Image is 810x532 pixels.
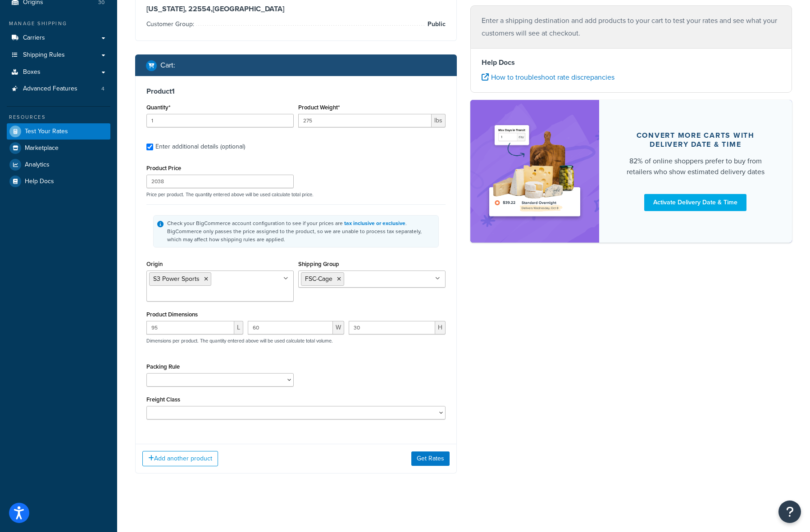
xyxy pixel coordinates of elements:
[146,5,446,14] h3: [US_STATE], 22554 , [GEOGRAPHIC_DATA]
[298,104,340,111] label: Product Weight*
[146,261,163,267] label: Origin
[621,131,770,149] div: Convert more carts with delivery date & time
[7,47,110,63] a: Shipping Rules
[482,14,781,40] p: Enter a shipping destination and add products to your cart to test your rates and see what your c...
[144,191,448,198] p: Price per product. The quantity entered above will be used calculate total price.
[234,321,243,334] span: L
[144,338,333,344] p: Dimensions per product. The quantity entered above will be used calculate total volume.
[142,451,218,466] button: Add another product
[778,500,801,523] button: Open Resource Center
[298,114,432,127] input: 0.00
[146,114,294,127] input: 0.0
[7,123,110,140] a: Test Your Rates
[7,157,110,173] a: Analytics
[146,87,446,96] h3: Product 1
[344,219,405,227] a: tax inclusive or exclusive
[153,274,200,284] span: S3 Power Sports
[146,19,196,29] span: Customer Group:
[411,451,450,466] button: Get Rates
[7,173,110,189] a: Help Docs
[25,161,50,169] span: Analytics
[7,30,110,46] a: Carriers
[482,72,614,82] a: How to troubleshoot rate discrepancies
[305,274,332,284] span: FSC-Cage
[25,178,54,185] span: Help Docs
[425,19,446,30] span: Public
[23,34,45,42] span: Carriers
[25,128,68,135] span: Test Your Rates
[146,396,180,403] label: Freight Class
[146,144,153,150] input: Enter additional details (optional)
[155,140,245,153] div: Enter additional details (optional)
[23,68,41,76] span: Boxes
[23,85,77,93] span: Advanced Features
[7,113,110,121] div: Resources
[146,104,170,111] label: Quantity*
[160,61,175,69] h2: Cart :
[146,165,181,171] label: Product Price
[7,81,110,97] li: Advanced Features
[482,57,781,68] h4: Help Docs
[7,20,110,27] div: Manage Shipping
[298,261,339,267] label: Shipping Group
[167,219,435,243] div: Check your BigCommerce account configuration to see if your prices are . BigCommerce only passes ...
[621,156,770,177] div: 82% of online shoppers prefer to buy from retailers who show estimated delivery dates
[146,363,180,370] label: Packing Rule
[25,144,59,152] span: Marketplace
[23,51,65,59] span: Shipping Rules
[435,321,446,334] span: H
[432,114,446,127] span: lbs
[146,311,198,318] label: Product Dimensions
[7,81,110,97] a: Advanced Features4
[333,321,344,334] span: W
[484,113,586,229] img: feature-image-ddt-36eae7f7280da8017bfb280eaccd9c446f90b1fe08728e4019434db127062ab4.png
[644,194,746,211] a: Activate Delivery Date & Time
[7,140,110,156] a: Marketplace
[101,85,105,93] span: 4
[7,64,110,81] a: Boxes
